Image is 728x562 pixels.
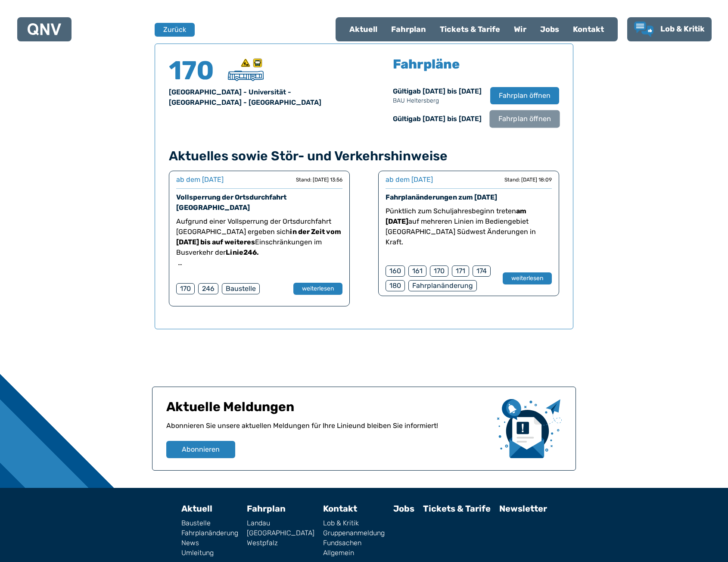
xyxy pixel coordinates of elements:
[155,23,195,37] button: Zurück
[228,71,264,81] img: Überlandbus
[247,520,314,527] a: Landau
[503,272,552,284] button: weiterlesen
[393,114,482,124] div: Gültig ab [DATE] bis [DATE]
[386,207,526,225] strong: am [DATE]
[386,265,405,277] div: 160
[166,421,490,441] p: Abonnieren Sie unsere aktuellen Meldungen für Ihre Linie und bleiben Sie informiert!
[489,110,560,128] button: Fahrplan öffnen
[247,540,314,546] a: Westpfalz
[386,175,433,185] div: ab dem [DATE]
[176,175,224,185] div: ab dem [DATE]
[504,176,552,183] div: Stand: [DATE] 18:09
[393,86,482,105] div: Gültig ab [DATE] bis [DATE]
[323,550,385,556] a: Allgemein
[386,206,552,247] p: Pünktlich zum Schuljahresbeginn treten auf mehreren Linien im Bediengebiet [GEOGRAPHIC_DATA] Südw...
[182,444,220,455] span: Abonnieren
[28,23,61,35] img: QNV Logo
[533,18,566,41] a: Jobs
[473,265,491,277] div: 174
[393,503,414,514] a: Jobs
[247,503,286,514] a: Fahrplan
[181,530,238,537] a: Fahrplanänderung
[386,193,497,201] a: Fahrplanänderungen zum [DATE]
[498,114,551,124] span: Fahrplan öffnen
[296,176,342,183] div: Stand: [DATE] 13:56
[499,503,547,514] a: Newsletter
[566,18,611,41] a: Kontakt
[433,18,507,41] a: Tickets & Tarife
[430,265,448,277] div: 170
[166,399,490,421] h1: Aktuelle Meldungen
[181,540,238,546] a: News
[176,193,286,212] a: Vollsperrung der Ortsdurchfahrt [GEOGRAPHIC_DATA]
[393,97,482,105] p: BAU Heltersberg
[497,399,562,458] img: newsletter
[181,550,238,556] a: Umleitung
[176,216,342,258] p: Aufgrund einer Vollsperrung der Ortsdurchfahrt [GEOGRAPHIC_DATA] ergeben sich Einschränkungen im ...
[293,283,342,295] button: weiterlesen
[169,87,354,108] div: [GEOGRAPHIC_DATA] - Universität - [GEOGRAPHIC_DATA] - [GEOGRAPHIC_DATA]
[423,503,491,514] a: Tickets & Tarife
[452,265,469,277] div: 171
[634,22,705,37] a: Lob & Kritik
[181,503,212,514] a: Aktuell
[247,530,314,537] a: [GEOGRAPHIC_DATA]
[408,265,426,277] div: 161
[226,248,243,256] strong: Linie
[660,24,705,34] span: Lob & Kritik
[155,23,189,37] a: Zurück
[408,280,477,291] div: Fahrplanänderung
[323,503,357,514] a: Kontakt
[28,21,61,38] a: QNV Logo
[393,58,460,71] h5: Fahrpläne
[507,18,533,41] a: Wir
[323,540,385,546] a: Fundsachen
[386,280,405,291] div: 180
[176,283,195,294] div: 170
[490,87,559,104] button: Fahrplan öffnen
[342,18,384,41] a: Aktuell
[181,520,238,527] a: Baustelle
[222,283,260,294] div: Baustelle
[198,283,218,294] div: 246
[176,228,341,246] strong: in der Zeit vom [DATE] bis auf weiteres
[166,441,235,458] button: Abonnieren
[169,148,559,164] h4: Aktuelles sowie Stör- und Verkehrshinweise
[323,530,385,537] a: Gruppenanmeldung
[169,58,221,84] h4: 170
[243,248,259,256] strong: 246.
[384,18,433,41] a: Fahrplan
[499,91,551,101] span: Fahrplan öffnen
[323,520,385,527] a: Lob & Kritik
